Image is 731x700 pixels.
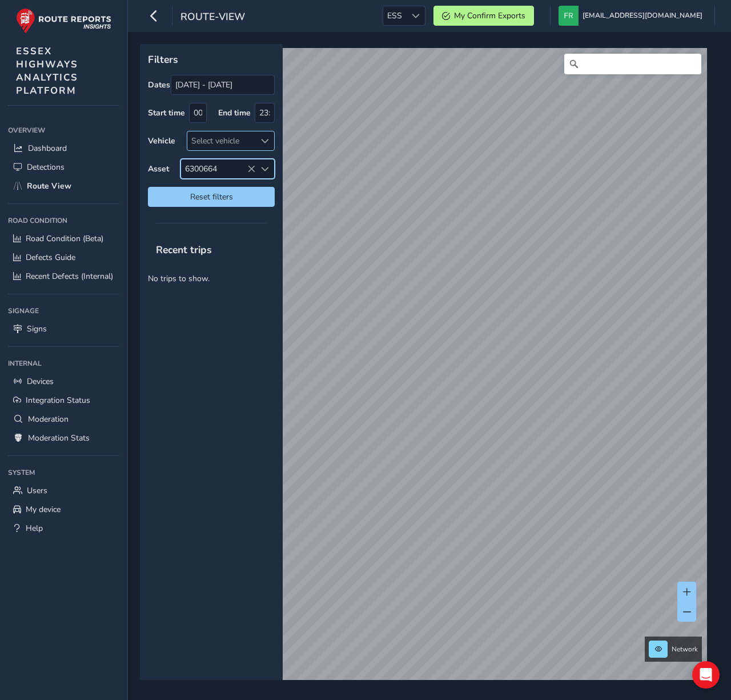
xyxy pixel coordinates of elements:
span: Users [27,485,47,496]
div: Select an asset code [255,159,274,178]
span: Devices [27,376,54,387]
div: Open Intercom Messenger [692,661,720,689]
span: Integration Status [26,395,90,406]
span: Defects Guide [26,252,75,263]
a: Integration Status [8,391,119,410]
p: Filters [148,52,275,67]
div: Select vehicle [187,131,255,150]
div: System [8,464,119,481]
img: diamond-layout [559,6,579,26]
span: ESSEX HIGHWAYS ANALYTICS PLATFORM [16,45,78,97]
a: Route View [8,177,119,195]
span: 6300664 [181,159,255,178]
a: Moderation Stats [8,429,119,447]
label: Vehicle [148,135,175,146]
span: Dashboard [28,143,67,154]
a: Detections [8,158,119,177]
span: Signs [27,323,47,334]
span: Recent Defects (Internal) [26,271,113,282]
label: Dates [148,79,170,90]
a: Users [8,481,119,500]
a: Dashboard [8,139,119,158]
a: Devices [8,372,119,391]
div: Internal [8,355,119,372]
label: End time [218,107,251,118]
button: Reset filters [148,187,275,207]
a: Recent Defects (Internal) [8,267,119,286]
span: Reset filters [156,191,266,202]
span: Recent trips [148,235,220,265]
a: Road Condition (Beta) [8,229,119,248]
span: Road Condition (Beta) [26,233,103,244]
span: My Confirm Exports [454,10,525,21]
span: Moderation Stats [28,433,90,443]
a: My device [8,500,119,519]
a: Defects Guide [8,248,119,267]
div: Overview [8,122,119,139]
a: Help [8,519,119,538]
span: Help [26,523,43,534]
span: Moderation [28,414,69,425]
span: My device [26,504,61,515]
img: rr logo [16,8,111,34]
span: ESS [383,6,406,25]
span: [EMAIL_ADDRESS][DOMAIN_NAME] [583,6,702,26]
span: Network [672,645,698,654]
button: My Confirm Exports [433,6,534,26]
button: [EMAIL_ADDRESS][DOMAIN_NAME] [559,6,706,26]
a: Signs [8,319,119,338]
a: Moderation [8,410,119,429]
canvas: Map [144,48,707,693]
input: Search [564,54,701,74]
label: Start time [148,107,185,118]
span: route-view [180,10,245,26]
div: Road Condition [8,212,119,229]
span: Detections [27,162,65,173]
p: No trips to show. [140,265,283,293]
div: Signage [8,302,119,319]
label: Asset [148,163,169,174]
span: Route View [27,181,71,191]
